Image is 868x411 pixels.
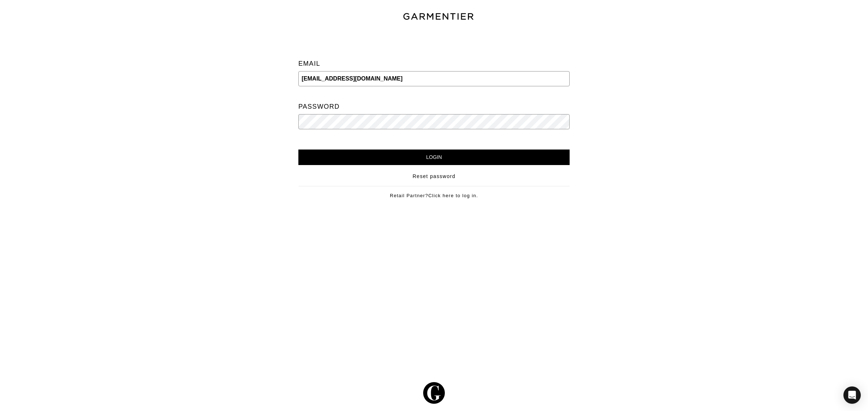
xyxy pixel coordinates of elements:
[298,186,570,199] div: Retail Partner?
[298,99,340,114] label: Password
[298,150,570,165] input: Login
[402,12,475,21] img: garmentier-text-8466448e28d500cc52b900a8b1ac6a0b4c9bd52e9933ba870cc531a186b44329.png
[428,193,478,198] a: Click here to log in.
[413,173,456,180] a: Reset password
[423,382,445,404] img: g-602364139e5867ba59c769ce4266a9601a3871a1516a6a4c3533f4bc45e69684.svg
[843,386,861,404] div: Open Intercom Messenger
[298,56,320,71] label: Email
